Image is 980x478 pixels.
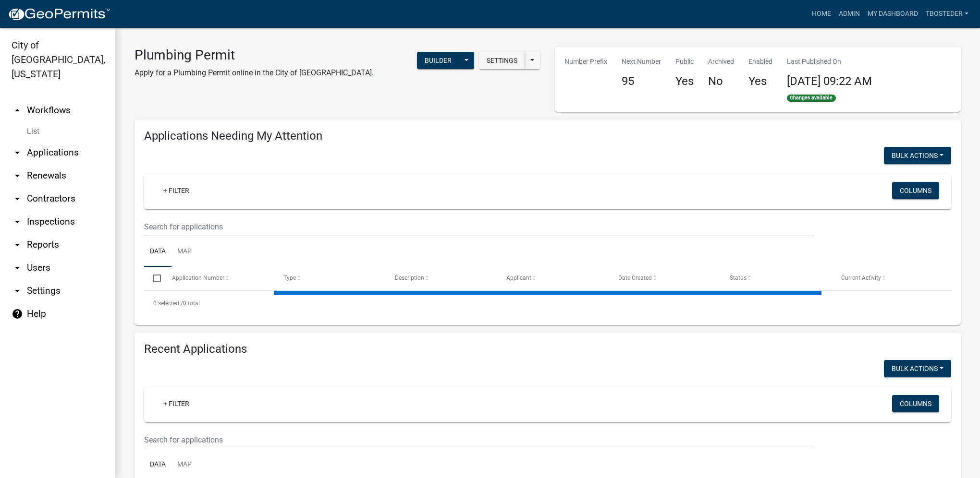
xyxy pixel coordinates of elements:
p: Public [675,57,694,67]
h4: Yes [748,74,772,88]
a: + Filter [156,395,197,412]
span: 0 selected / [153,300,183,307]
i: arrow_drop_down [12,285,23,297]
i: arrow_drop_down [12,193,23,204]
h4: No [708,74,734,88]
i: arrow_drop_down [12,239,23,251]
input: Search for applications [144,430,814,450]
p: Last Published On [787,57,872,67]
datatable-header-cell: Current Activity [832,267,943,290]
i: arrow_drop_down [12,170,23,181]
span: Changes available [787,95,836,102]
span: Application Number [172,275,224,281]
button: Columns [892,395,939,412]
span: Applicant [506,275,531,281]
span: Date Created [618,275,652,281]
p: Archived [708,57,734,67]
a: My Dashboard [864,5,922,23]
a: Map [171,237,197,267]
div: 0 total [144,291,951,315]
p: Enabled [748,57,772,67]
button: Bulk Actions [884,360,951,377]
span: Description [395,275,424,281]
span: Type [283,275,296,281]
a: + Filter [156,182,197,199]
i: help [12,308,23,320]
i: arrow_drop_down [12,216,23,227]
span: [DATE] 09:22 AM [787,74,872,88]
p: Apply for a Plumbing Permit online in the City of [GEOGRAPHIC_DATA]. [135,67,374,79]
button: Bulk Actions [884,147,951,164]
a: tbosteder [922,5,972,23]
datatable-header-cell: Description [386,267,497,290]
h4: 95 [622,74,661,88]
datatable-header-cell: Applicant [497,267,609,290]
a: Data [144,237,171,267]
datatable-header-cell: Type [274,267,386,290]
h4: Recent Applications [144,342,951,356]
button: Settings [479,52,525,69]
button: Columns [892,182,939,199]
h3: Plumbing Permit [135,47,374,63]
a: Home [808,5,835,23]
datatable-header-cell: Date Created [609,267,720,290]
span: Current Activity [841,275,881,281]
a: Admin [835,5,864,23]
datatable-header-cell: Application Number [162,267,274,290]
button: Builder [417,52,459,69]
input: Search for applications [144,217,814,237]
datatable-header-cell: Select [144,267,162,290]
p: Number Prefix [564,57,607,67]
p: Next Number [622,57,661,67]
i: arrow_drop_down [12,262,23,274]
span: Status [730,275,747,281]
h4: Yes [675,74,694,88]
datatable-header-cell: Status [721,267,832,290]
h4: Applications Needing My Attention [144,129,951,143]
i: arrow_drop_down [12,147,23,158]
i: arrow_drop_up [12,105,23,116]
